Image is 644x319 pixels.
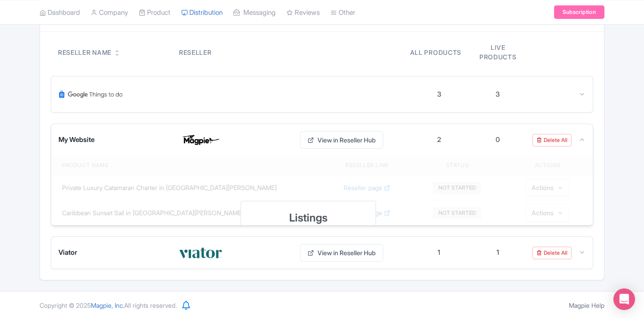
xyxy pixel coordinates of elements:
div: 0 [496,135,500,145]
span: Viator [58,248,77,258]
a: Delete All [532,134,572,146]
img: Viator [179,246,222,260]
h3: Listings [246,212,370,224]
div: 3 [496,89,500,100]
span: Magpie, Inc. [91,301,124,309]
a: Delete All [532,247,572,259]
div: Open Intercom Messenger [613,288,635,310]
span: My Website [58,135,94,145]
div: Copyright © 2025 All rights reserved. [34,301,182,310]
a: Magpie Help [569,301,604,309]
a: View in Reseller Hub [300,244,383,261]
img: Google Things To Do [58,84,123,105]
div: 3 [437,89,441,100]
div: Reseller [179,48,289,57]
a: Subscription [554,5,604,19]
div: 1 [496,248,499,258]
div: 2 [437,135,441,145]
img: My Website [179,133,222,147]
div: Reseller Name [58,48,112,57]
div: Live products [472,43,523,62]
div: 1 [438,248,440,258]
a: View in Reseller Hub [300,131,383,149]
div: All products [410,48,461,57]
